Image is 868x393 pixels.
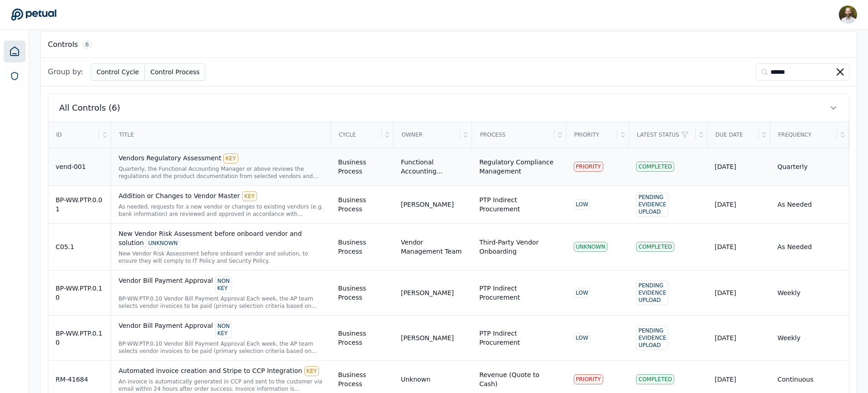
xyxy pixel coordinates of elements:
div: Vendor Management Team [401,238,465,256]
div: Completed [636,374,674,384]
div: KEY [242,191,257,201]
div: BP-WW.PTP.0.01 [56,195,103,214]
td: Business Process [331,148,394,185]
span: Group by: [48,66,83,77]
td: As Needed [770,185,848,223]
td: Business Process [331,223,394,270]
div: BP-WW.PTP.0.10 Vendor Bill Payment Approval Each week, the AP team selects vendor invoices to be ... [118,295,324,310]
div: Vendors Regulatory Assessment [118,153,324,163]
td: Quarterly [770,148,848,185]
div: An invoice is automatically generated in CCP and sent to the customer via email within 24 hours a... [118,378,324,393]
div: Completed [636,242,674,252]
div: NON KEY [215,321,232,338]
div: [PERSON_NAME] [401,200,454,209]
a: SOC 1 Reports [5,66,25,86]
div: UNKNOWN [146,238,180,248]
div: Frequency [771,122,837,147]
div: [DATE] [714,242,763,251]
div: RM-41684 [56,375,103,384]
div: PTP Indirect Procurement [479,284,559,302]
div: Automated invoice creation and Stripe to CCP Integration [118,366,324,376]
div: Pending Evidence Upload [636,281,668,305]
div: Pending Evidence Upload [636,192,668,217]
div: BP-WW.PTP.0.10 [56,329,103,347]
div: Title [112,122,330,147]
div: Regulatory Compliance Management [479,158,559,176]
div: [DATE] [714,288,763,297]
div: Cycle [331,122,382,147]
div: C05.1 [56,242,103,251]
div: As needed, requests for a new vendor or changes to existing vendors (e.g. bank information) are r... [118,203,324,218]
div: LOW [574,199,591,209]
div: BP-WW.PTP.0.10 [56,284,103,302]
div: BP-WW.PTP.0.10 Vendor Bill Payment Approval Each week, the AP team selects vendor invoices to be ... [118,340,324,355]
div: PTP Indirect Procurement [479,195,559,214]
div: [DATE] [714,333,763,342]
div: [DATE] [714,200,763,209]
div: Unknown [401,375,431,384]
td: As Needed [770,223,848,270]
div: Completed [636,162,674,172]
div: Owner [394,122,460,147]
img: David Coulombe [839,5,857,24]
div: UNKNOWN [574,242,608,252]
div: Due Date [708,122,759,147]
div: LOW [574,288,591,298]
div: [DATE] [714,375,763,384]
a: Dashboard [4,41,26,62]
div: vend-001 [56,162,103,171]
div: ID [49,122,99,147]
td: Weekly [770,315,848,360]
div: New Vendor Risk Assessment before onboard vendor and solution [118,229,324,248]
div: [DATE] [714,162,763,171]
div: Vendor Bill Payment Approval [118,276,324,293]
div: Functional Accounting Manager or above [401,158,465,176]
div: Process [473,122,555,147]
div: Third-Party Vendor Onboarding [479,238,559,256]
div: Revenue (Quote to Cash) [479,370,559,388]
span: 6 [82,40,92,49]
td: Business Process [331,270,394,315]
div: Pending Evidence Upload [636,326,668,350]
div: [PERSON_NAME] [401,288,454,297]
div: LOW [574,333,591,343]
div: Vendor Bill Payment Approval [118,321,324,338]
div: PTP Indirect Procurement [479,329,559,347]
button: Control Cycle [91,63,145,81]
div: PRIORITY [574,162,603,172]
button: All Controls (6) [48,94,849,122]
div: Quarterly, the Functional Accounting Manager or above reviews the regulations and the product doc... [118,165,324,180]
div: New Vendor Risk Assessment before onboard vendor and solution, to ensure they will comply to IT P... [118,250,324,265]
div: KEY [304,366,319,376]
div: KEY [223,153,238,163]
td: Weekly [770,270,848,315]
td: Business Process [331,315,394,360]
span: All Controls (6) [59,102,120,114]
div: Priority [567,122,617,147]
div: [PERSON_NAME] [401,333,454,342]
h3: Controls [48,39,78,50]
div: PRIORITY [574,374,603,384]
a: Go to Dashboard [11,8,56,21]
div: NON KEY [215,276,232,293]
div: Addition or Changes to Vendor Master [118,191,324,201]
td: Business Process [331,185,394,223]
div: Latest Status [630,122,696,147]
button: Control Process [145,63,205,81]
